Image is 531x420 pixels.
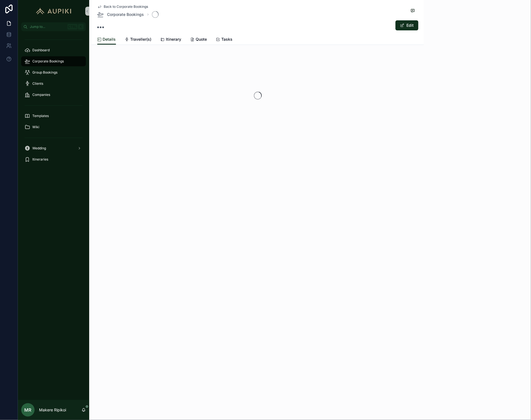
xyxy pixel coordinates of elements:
a: Corporate Bookings [97,11,144,18]
a: Corporate Bookings [21,56,86,66]
img: App logo [33,7,74,16]
a: Wiki [21,122,86,132]
span: Back to Corporate Bookings [104,4,148,9]
span: Corporate Bookings [107,12,144,17]
span: Details [103,37,116,42]
span: Companies [32,93,50,97]
a: Tasks [216,34,233,45]
span: Traveller(s) [130,37,152,42]
span: Dashboard [32,48,50,52]
a: Companies [21,90,86,100]
a: Itineraries [21,154,86,164]
span: Ctrl [67,24,77,30]
a: Group Bookings [21,67,86,77]
span: Quote [196,37,207,42]
span: Jump to... [30,25,65,29]
p: Makere Ripikoi [39,407,66,413]
a: Templates [21,111,86,121]
span: Itineraries [32,157,48,162]
span: Wiki [32,125,39,129]
a: Back to Corporate Bookings [97,4,148,9]
a: Dashboard [21,45,86,55]
a: Quote [190,34,207,45]
a: Details [97,34,116,45]
button: Jump to...CtrlK [21,22,86,31]
a: Wedding [21,143,86,153]
span: MR [25,407,31,413]
div: scrollable content [18,31,89,172]
span: Tasks [222,37,233,42]
span: Templates [32,114,49,118]
span: Wedding [32,146,46,150]
span: Clients [32,81,43,86]
a: Itinerary [161,34,181,45]
span: Itinerary [166,37,181,42]
a: Clients [21,79,86,89]
button: Edit [396,20,418,30]
span: Corporate Bookings [32,59,64,64]
a: Traveller(s) [125,34,152,45]
span: Group Bookings [32,70,57,75]
span: K [79,25,83,29]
